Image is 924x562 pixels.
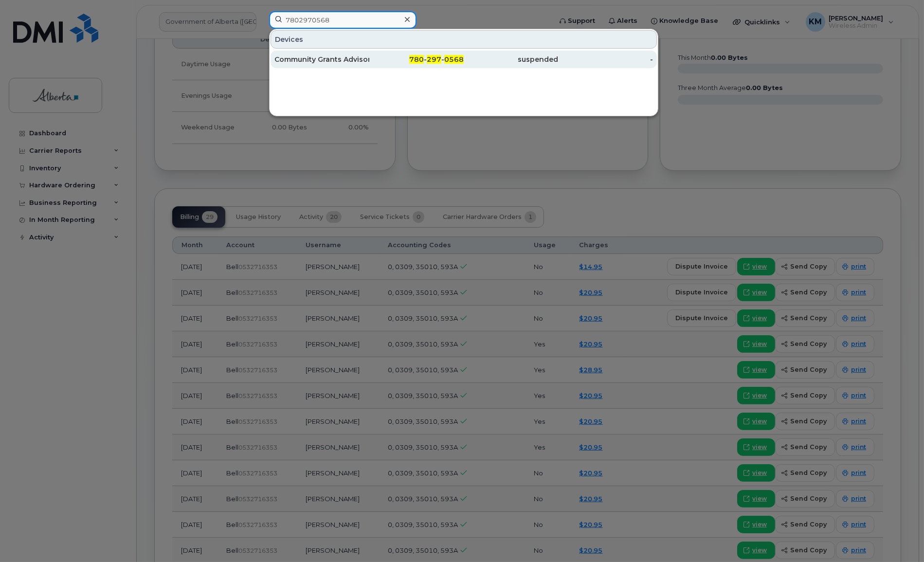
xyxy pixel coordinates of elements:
div: - [559,54,653,64]
div: Community Grants Advisor Vacant [274,54,369,64]
a: Community Grants Advisor Vacant780-297-0568suspended- [271,51,657,68]
div: suspended [464,54,559,64]
span: 780 [409,55,424,64]
span: 297 [427,55,441,64]
input: Find something... [269,11,417,29]
div: Devices [271,30,657,49]
div: - - [369,54,464,64]
span: 0568 [444,55,464,64]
